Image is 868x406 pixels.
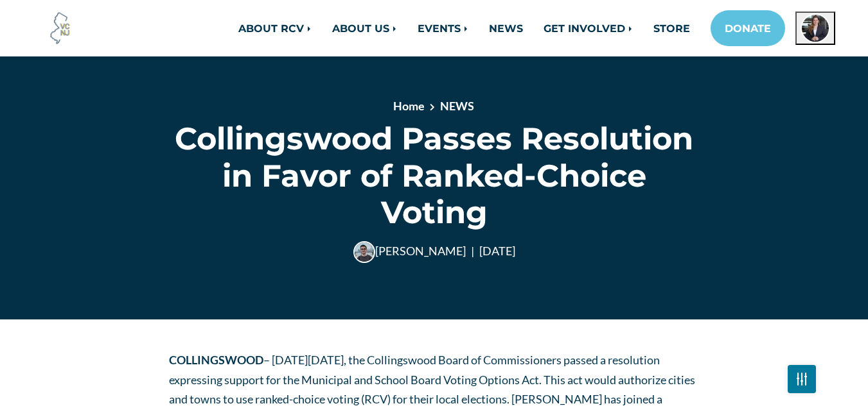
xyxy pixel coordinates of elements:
[215,97,653,120] nav: breadcrumb
[440,99,474,113] a: NEWS
[801,13,830,43] img: April Nicklaus
[169,353,263,367] strong: COLLINGSWOOD
[322,15,407,41] a: ABOUT US
[795,12,835,45] button: Open profile menu for April Nicklaus
[43,11,78,46] img: Voter Choice NJ
[393,99,425,113] a: Home
[533,15,643,41] a: GET INVOLVED
[797,376,807,382] img: Fader
[353,241,375,263] img: John Cunningham
[169,241,699,263] div: [PERSON_NAME] [DATE]
[170,10,835,46] nav: Main navigation
[407,15,479,41] a: EVENTS
[643,15,700,41] a: STORE
[711,10,785,46] a: DONATE
[228,15,322,41] a: ABOUT RCV
[479,15,533,41] a: NEWS
[169,120,699,231] h1: Collingswood Passes Resolution in Favor of Ranked-Choice Voting
[471,244,474,258] span: |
